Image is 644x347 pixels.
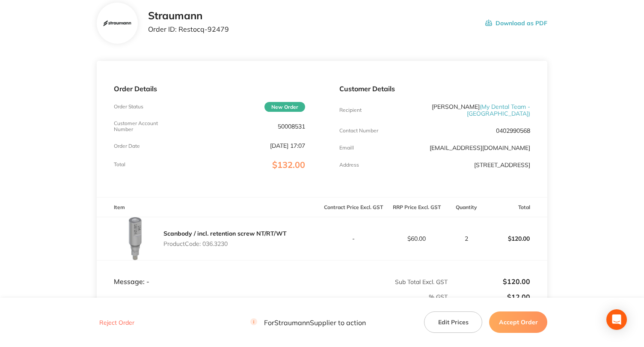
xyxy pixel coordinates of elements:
p: [DATE] 17:07 [270,142,305,149]
td: Message: - [97,260,322,286]
p: Address [339,162,359,168]
h2: Straumann [148,10,229,22]
p: 50008531 [278,123,305,130]
th: Total [484,197,548,217]
p: [STREET_ADDRESS] [474,162,530,168]
p: Order Date [114,143,140,149]
button: Download as PDF [485,10,547,36]
p: $12.00 [448,293,530,301]
p: Total [114,162,125,168]
p: Order Status [114,104,143,110]
p: Product Code: 036.3230 [163,240,287,247]
p: [PERSON_NAME] [403,103,530,117]
p: Order ID: Restocq- 92479 [148,25,229,33]
img: bzhvd2E3Zw [103,20,131,27]
img: OHNwcnM4OA [114,217,157,260]
p: $120.00 [448,278,530,285]
p: - [323,235,385,242]
p: Customer Account Number [114,120,178,132]
p: Sub Total Excl. GST [323,278,448,285]
p: $60.00 [386,235,448,242]
span: ( My Dental Team - [GEOGRAPHIC_DATA] ) [467,103,530,117]
p: % GST [97,293,448,300]
button: Edit Prices [424,311,482,333]
th: Item [97,197,322,217]
button: Accept Order [489,311,547,333]
span: New Order [264,102,305,112]
a: Scanbody / incl. retention screw NT/RT/WT [163,230,287,237]
button: Reject Order [97,319,137,326]
p: 2 [448,235,484,242]
th: Quantity [448,197,484,217]
p: $120.00 [485,228,547,249]
span: $132.00 [272,159,305,170]
p: Order Details [114,85,305,93]
p: Emaill [339,145,354,151]
p: Contact Number [339,128,378,134]
th: Contract Price Excl. GST [322,197,385,217]
a: [EMAIL_ADDRESS][DOMAIN_NAME] [430,144,530,152]
div: Open Intercom Messenger [606,309,627,330]
p: 0402990568 [496,127,530,134]
p: Customer Details [339,85,531,93]
p: Recipient [339,107,362,113]
th: RRP Price Excl. GST [385,197,448,217]
p: For Straumann Supplier to action [250,318,366,326]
